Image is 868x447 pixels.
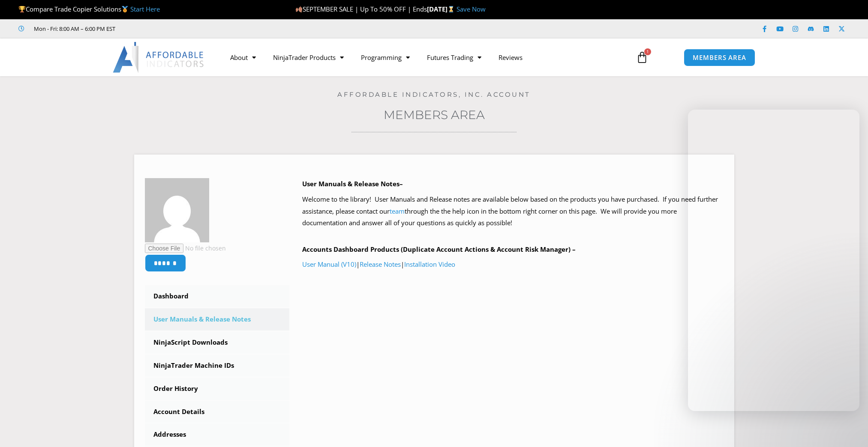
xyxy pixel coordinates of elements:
[222,48,264,67] a: About
[490,48,531,67] a: Reviews
[145,423,290,446] a: Addresses
[302,194,724,229] p: Welcome to the library! User Manuals and Release notes are available below based on the products ...
[684,49,755,66] a: MEMBERS AREA
[390,207,405,215] a: team
[352,48,418,67] a: Programming
[222,48,626,67] nav: Menu
[457,5,486,13] a: Save Now
[448,6,454,12] img: ⌛
[623,45,661,70] a: 1
[145,178,209,242] img: 19b280898f3687ba2133f432038831e714c1f8347bfdf76545eda7ae1b8383ec
[145,285,290,307] a: Dashboard
[19,6,25,12] img: 🏆
[302,245,576,253] b: Accounts Dashboard Products (Duplicate Account Actions & Account Risk Manager) –
[302,179,403,188] b: User Manuals & Release Notes–
[296,6,302,12] img: 🍂
[360,260,401,268] a: Release Notes
[688,110,859,411] iframe: Intercom live chat
[404,260,455,268] a: Installation Video
[295,5,427,13] span: SEPTEMBER SALE | Up To 50% OFF | Ends
[427,5,457,13] strong: [DATE]
[839,418,859,438] iframe: Intercom live chat
[418,48,490,67] a: Futures Trading
[122,6,128,12] img: 🥇
[302,259,724,271] p: | |
[127,24,256,33] iframe: Customer reviews powered by Trustpilot
[130,5,160,13] a: Start Here
[18,5,160,13] span: Compare Trade Copier Solutions
[384,107,485,122] a: Members Area
[264,48,352,67] a: NinjaTrader Products
[113,42,205,73] img: LogoAI | Affordable Indicators – NinjaTrader
[145,355,290,377] a: NinjaTrader Machine IDs
[302,260,356,268] a: User Manual (V10)
[693,54,746,61] span: MEMBERS AREA
[32,24,115,34] span: Mon - Fri: 8:00 AM – 6:00 PM EST
[145,401,290,423] a: Account Details
[337,90,531,98] a: Affordable Indicators, Inc. Account
[145,308,290,331] a: User Manuals & Release Notes
[644,48,651,55] span: 1
[145,378,290,400] a: Order History
[145,331,290,354] a: NinjaScript Downloads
